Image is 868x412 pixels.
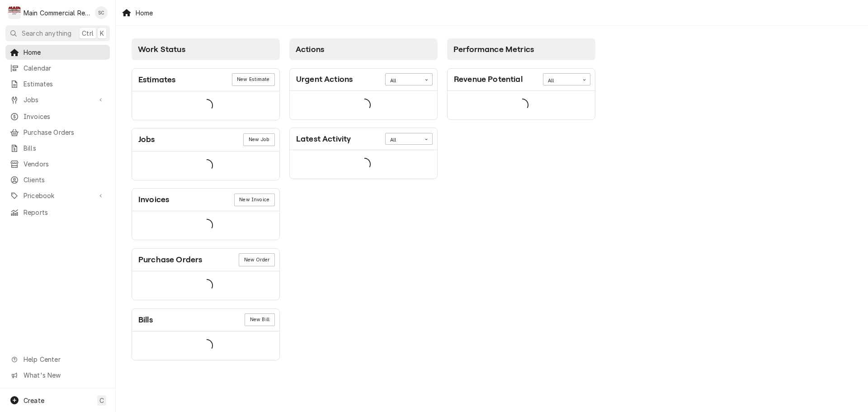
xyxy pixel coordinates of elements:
[548,77,574,85] div: All
[24,79,105,89] span: Estimates
[239,253,274,266] div: Card Link Button
[290,69,437,91] div: Card Header
[453,45,534,54] span: Performance Metrics
[22,28,71,38] span: Search anything
[5,92,110,107] a: Go to Jobs
[24,112,105,121] span: Invoices
[127,34,285,365] div: Card Column: Work Status
[5,45,110,60] a: Home
[243,133,274,146] div: Card Link Button
[5,61,110,76] a: Calendar
[24,95,92,104] span: Jobs
[8,6,21,19] div: Main Commercial Refrigeration Service's Avatar
[24,8,90,18] div: Main Commercial Refrigeration Service
[5,188,110,203] a: Go to Pricebook
[132,128,280,180] div: Card: Jobs
[132,248,280,300] div: Card: Purchase Orders
[289,38,438,60] div: Card Column Header
[447,60,595,155] div: Card Column Content
[95,6,108,19] div: Sharon Campbell's Avatar
[243,133,274,146] a: New Job
[132,91,279,120] div: Card Data
[443,34,600,365] div: Card Column: Performance Metrics
[138,254,202,266] div: Card Title
[132,189,279,211] div: Card Header
[24,355,104,364] span: Help Center
[296,133,351,145] div: Card Title
[447,38,595,60] div: Card Column Header
[132,331,279,360] div: Card Data
[390,137,416,144] div: All
[200,336,213,355] span: Loading...
[289,68,438,120] div: Card: Urgent Actions
[5,141,110,156] a: Bills
[138,45,185,54] span: Work Status
[132,309,279,331] div: Card Header
[132,249,279,271] div: Card Header
[95,6,108,19] div: SC
[289,60,438,179] div: Card Column Content
[296,73,353,85] div: Card Title
[358,155,371,174] span: Loading...
[24,159,105,169] span: Vendors
[5,156,110,171] a: Vendors
[24,370,104,380] span: What's New
[24,191,92,200] span: Pricebook
[232,73,275,86] div: Card Link Button
[24,128,105,137] span: Purchase Orders
[290,150,437,179] div: Card Data
[200,216,213,235] span: Loading...
[24,208,105,217] span: Reports
[82,28,94,38] span: Ctrl
[24,63,105,73] span: Calendar
[234,194,275,206] div: Card Link Button
[100,28,104,38] span: K
[239,253,274,266] a: New Order
[385,73,433,85] div: Card Data Filter Control
[138,133,155,146] div: Card Title
[138,74,175,86] div: Card Title
[132,69,279,91] div: Card Header
[543,73,590,85] div: Card Data Filter Control
[24,175,105,185] span: Clients
[234,194,275,206] a: New Invoice
[390,77,416,85] div: All
[454,73,523,85] div: Card Title
[200,276,213,295] span: Loading...
[132,271,279,300] div: Card Data
[24,143,105,153] span: Bills
[138,314,153,326] div: Card Title
[296,45,324,54] span: Actions
[8,6,21,19] div: M
[358,95,371,114] span: Loading...
[245,313,274,326] div: Card Link Button
[132,152,279,180] div: Card Data
[200,156,213,175] span: Loading...
[5,172,110,187] a: Clients
[132,308,280,360] div: Card: Bills
[5,205,110,220] a: Reports
[24,397,44,404] span: Create
[132,68,280,120] div: Card: Estimates
[5,25,110,41] button: Search anythingCtrlK
[132,211,279,240] div: Card Data
[5,368,110,383] a: Go to What's New
[138,194,169,206] div: Card Title
[448,91,595,119] div: Card Data
[132,38,280,60] div: Card Column Header
[516,95,528,114] span: Loading...
[290,91,437,119] div: Card Data
[285,34,443,365] div: Card Column: Actions
[132,188,280,240] div: Card: Invoices
[132,128,279,151] div: Card Header
[232,73,275,86] a: New Estimate
[447,68,595,120] div: Card: Revenue Potential
[289,128,438,179] div: Card: Latest Activity
[290,128,437,150] div: Card Header
[5,76,110,91] a: Estimates
[5,125,110,140] a: Purchase Orders
[99,396,104,405] span: C
[24,47,105,57] span: Home
[448,69,595,91] div: Card Header
[116,26,868,376] div: Dashboard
